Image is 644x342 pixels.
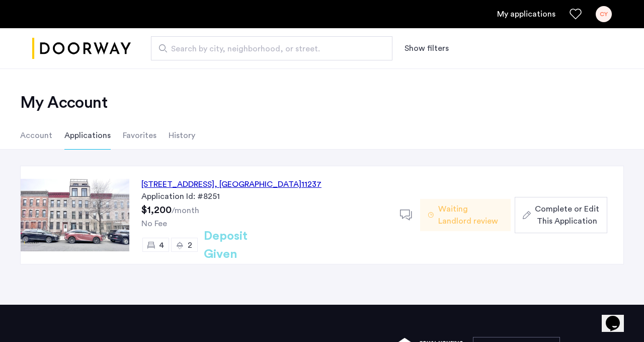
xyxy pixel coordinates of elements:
h2: Deposit Given [204,227,284,263]
li: Account [20,121,52,150]
span: Complete or Edit This Application [535,203,599,227]
a: Cazamio logo [32,30,131,67]
div: [STREET_ADDRESS] 11237 [141,178,321,190]
span: No Fee [141,220,167,228]
li: History [169,121,195,150]
span: Waiting Landlord review [438,203,503,227]
span: , [GEOGRAPHIC_DATA] [214,180,301,188]
span: 2 [188,241,192,249]
li: Favorites [123,121,156,150]
span: Search by city, neighborhood, or street. [171,43,364,55]
iframe: chat widget [602,302,634,332]
li: Applications [64,121,111,150]
div: Application Id: #8251 [141,190,388,202]
a: Favorites [570,8,582,20]
sub: /month [172,207,199,215]
img: logo [32,30,131,67]
input: Apartment Search [151,36,392,60]
div: CY [596,6,612,22]
img: Apartment photo [21,179,129,251]
a: My application [497,8,555,20]
span: 4 [159,241,164,249]
button: button [515,197,607,233]
button: Show or hide filters [405,42,449,54]
span: $1,200 [141,205,172,215]
h2: My Account [20,93,624,113]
